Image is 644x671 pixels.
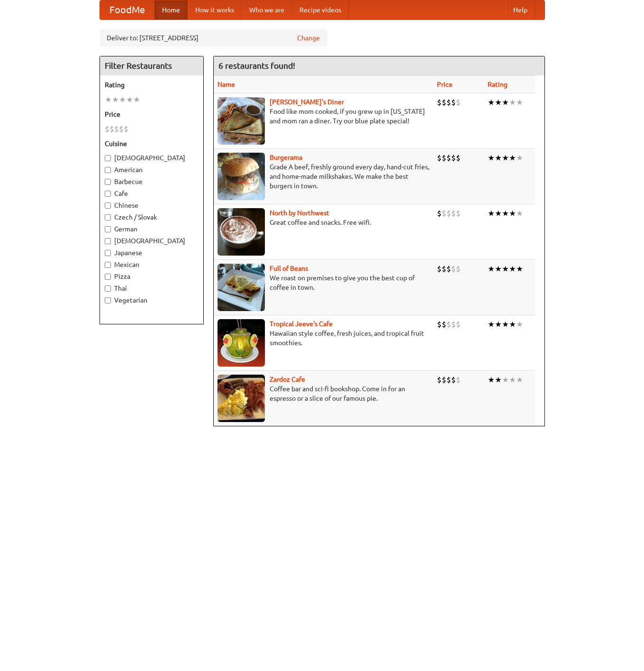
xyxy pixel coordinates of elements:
[105,295,199,305] label: Vegetarian
[105,110,199,119] h5: Price
[456,153,461,163] li: $
[105,80,199,90] h5: Rating
[442,375,446,385] li: $
[451,264,456,274] li: $
[488,264,495,274] li: ★
[446,375,451,385] li: $
[105,94,112,105] li: ★
[105,260,199,269] label: Mexican
[488,153,495,163] li: ★
[446,264,451,274] li: $
[218,208,265,256] img: north.jpg
[442,153,446,163] li: $
[495,264,502,274] li: ★
[502,264,509,274] li: ★
[105,139,199,148] h5: Cuisine
[509,208,516,219] li: ★
[105,165,199,175] label: American
[124,124,128,134] li: $
[502,375,509,385] li: ★
[437,81,453,88] a: Price
[218,153,265,200] img: burgerama.jpg
[495,153,502,163] li: ★
[100,56,203,75] h4: Filter Restaurants
[270,376,305,383] a: Zardoz Cafe
[105,250,111,256] input: Japanese
[456,208,461,219] li: $
[437,97,442,108] li: $
[488,97,495,108] li: ★
[451,97,456,108] li: $
[516,264,523,274] li: ★
[105,155,111,161] input: [DEMOGRAPHIC_DATA]
[456,319,461,330] li: $
[509,375,516,385] li: ★
[112,94,119,105] li: ★
[495,97,502,108] li: ★
[270,265,308,272] a: Full of Beans
[442,208,446,219] li: $
[105,202,111,209] input: Chinese
[456,375,461,385] li: $
[437,319,442,330] li: $
[218,264,265,311] img: beans.jpg
[509,319,516,330] li: ★
[270,154,302,161] a: Burgerama
[218,273,429,292] p: We roast on premises to give you the best cup of coffee in town.
[218,81,235,88] a: Name
[105,167,111,173] input: American
[437,264,442,274] li: $
[218,218,429,227] p: Great coffee and snacks. Free wifi.
[488,208,495,219] li: ★
[105,262,111,268] input: Mexican
[509,97,516,108] li: ★
[502,319,509,330] li: ★
[218,384,429,403] p: Coffee bar and sci-fi bookshop. Come in for an espresso or a slice of our famous pie.
[154,0,188,19] a: Home
[105,214,111,221] input: Czech / Slovak
[270,320,333,328] a: Tropical Jeeve's Cafe
[270,98,344,106] a: [PERSON_NAME]'s Diner
[456,264,461,274] li: $
[105,212,199,222] label: Czech / Slovak
[114,124,119,134] li: $
[100,0,154,19] a: FoodMe
[270,209,329,217] a: North by Northwest
[488,319,495,330] li: ★
[516,375,523,385] li: ★
[451,319,456,330] li: $
[109,124,114,134] li: $
[126,94,133,105] li: ★
[509,153,516,163] li: ★
[506,0,535,19] a: Help
[105,153,199,163] label: [DEMOGRAPHIC_DATA]
[516,319,523,330] li: ★
[105,297,111,303] input: Vegetarian
[446,97,451,108] li: $
[488,81,508,88] a: Rating
[495,208,502,219] li: ★
[516,208,523,219] li: ★
[509,264,516,274] li: ★
[105,177,199,186] label: Barbecue
[105,201,199,210] label: Chinese
[105,179,111,185] input: Barbecue
[456,97,461,108] li: $
[105,248,199,257] label: Japanese
[105,236,199,246] label: [DEMOGRAPHIC_DATA]
[451,153,456,163] li: $
[495,375,502,385] li: ★
[218,97,265,145] img: sallys.jpg
[437,375,442,385] li: $
[451,208,456,219] li: $
[218,107,429,126] p: Food like mom cooked, if you grew up in [US_STATE] and mom ran a diner. Try our blue plate special!
[502,153,509,163] li: ★
[442,264,446,274] li: $
[105,272,199,281] label: Pizza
